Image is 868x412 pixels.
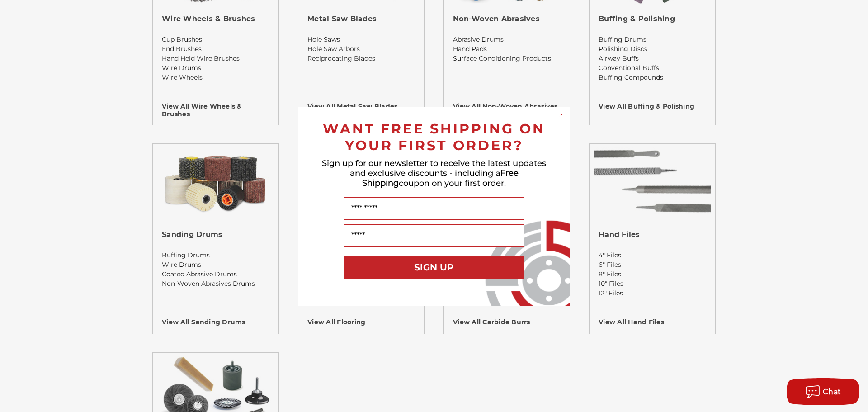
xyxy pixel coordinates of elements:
button: Close dialog [557,110,566,119]
span: Sign up for our newsletter to receive the latest updates and exclusive discounts - including a co... [322,158,546,188]
span: WANT FREE SHIPPING ON YOUR FIRST ORDER? [323,120,545,154]
button: Chat [787,378,859,405]
span: Free Shipping [362,168,519,188]
span: Chat [823,388,841,396]
button: SIGN UP [344,256,524,279]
